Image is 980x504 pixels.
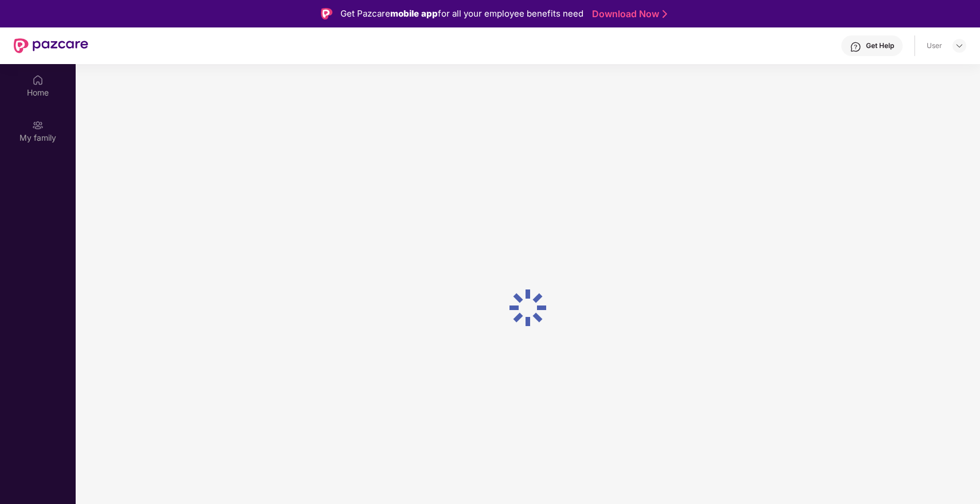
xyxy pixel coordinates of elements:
[390,8,438,19] strong: mobile app
[32,74,44,86] img: svg+xml;base64,PHN2ZyBpZD0iSG9tZSIgeG1sbnM9Imh0dHA6Ly93d3cudzMub3JnLzIwMDAvc3ZnIiB3aWR0aD0iMjAiIG...
[866,41,894,50] div: Get Help
[340,7,583,21] div: Get Pazcare for all your employee benefits need
[592,8,664,20] a: Download Now
[321,8,332,19] img: Logo
[850,41,861,53] img: svg+xml;base64,PHN2ZyBpZD0iSGVscC0zMngzMiIgeG1sbnM9Imh0dHA6Ly93d3cudzMub3JnLzIwMDAvc3ZnIiB3aWR0aD...
[955,41,964,50] img: svg+xml;base64,PHN2ZyBpZD0iRHJvcGRvd24tMzJ4MzIiIHhtbG5zPSJodHRwOi8vd3d3LnczLm9yZy8yMDAwL3N2ZyIgd2...
[663,8,667,20] img: Stroke
[32,120,44,131] img: svg+xml;base64,PHN2ZyB3aWR0aD0iMjAiIGhlaWdodD0iMjAiIHZpZXdCb3g9IjAgMCAyMCAyMCIgZmlsbD0ibm9uZSIgeG...
[927,41,942,50] div: User
[14,38,88,53] img: New Pazcare Logo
